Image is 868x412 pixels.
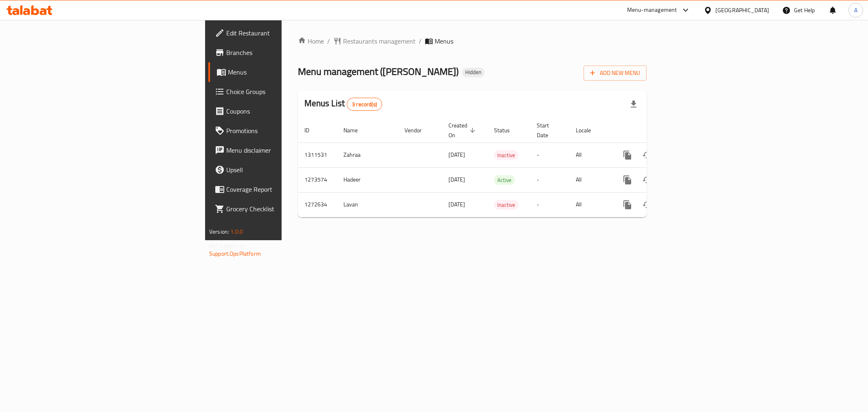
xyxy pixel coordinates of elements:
span: Start Date [537,121,560,140]
span: Menus [435,36,453,46]
h2: Menus List [304,97,382,111]
span: [DATE] [448,149,465,160]
div: Active [494,175,515,185]
span: Coupons [226,106,343,116]
span: Grocery Checklist [226,204,343,214]
a: Support.OpsPlatform [209,248,261,259]
span: Menu management ( [PERSON_NAME] ) [298,62,459,81]
td: - [530,142,569,167]
button: more [618,170,637,190]
td: All [569,142,611,167]
nav: breadcrumb [298,36,647,46]
button: more [618,195,637,215]
button: Change Status [637,170,657,190]
td: All [569,167,611,192]
li: / [419,36,422,46]
a: Restaurants management [333,36,415,46]
span: Get support on: [209,240,247,251]
span: Vendor [404,125,432,135]
span: ID [304,125,320,135]
span: Coverage Report [226,184,343,194]
span: Status [494,125,520,135]
a: Grocery Checklist [208,199,350,219]
span: 1.0.0 [230,226,243,237]
div: Total records count [347,98,382,111]
span: 3 record(s) [347,101,382,108]
td: All [569,192,611,217]
a: Edit Restaurant [208,23,350,43]
span: [DATE] [448,174,465,185]
span: Add New Menu [590,68,640,78]
td: - [530,167,569,192]
span: Promotions [226,126,343,136]
span: Edit Restaurant [226,28,343,38]
a: Branches [208,43,350,62]
span: Menu disclaimer [226,145,343,155]
div: Inactive [494,200,518,210]
div: Export file [624,94,643,114]
span: Locale [576,125,601,135]
td: Hadeer [337,167,398,192]
span: Upsell [226,165,343,175]
a: Menu disclaimer [208,140,350,160]
span: Name [343,125,368,135]
button: more [618,145,637,165]
div: Menu-management [627,5,677,15]
a: Choice Groups [208,82,350,101]
span: Restaurants management [343,36,415,46]
span: Inactive [494,151,518,160]
span: Branches [226,48,343,57]
div: Hidden [462,68,485,77]
button: Change Status [637,145,657,165]
button: Change Status [637,195,657,215]
th: Actions [611,118,702,143]
span: Choice Groups [226,87,343,96]
td: - [530,192,569,217]
a: Upsell [208,160,350,180]
span: Active [494,175,515,185]
a: Coupons [208,101,350,121]
a: Coverage Report [208,180,350,199]
span: Version: [209,226,229,237]
span: Inactive [494,200,518,210]
td: Zahraa [337,142,398,167]
span: A [854,6,857,15]
span: Menus [228,67,343,77]
a: Promotions [208,121,350,140]
button: Add New Menu [584,66,647,81]
table: enhanced table [298,118,702,217]
a: Menus [208,62,350,82]
td: Lavan [337,192,398,217]
span: Created On [448,121,478,140]
span: Hidden [462,69,485,76]
span: [DATE] [448,199,465,210]
div: [GEOGRAPHIC_DATA] [715,6,769,15]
